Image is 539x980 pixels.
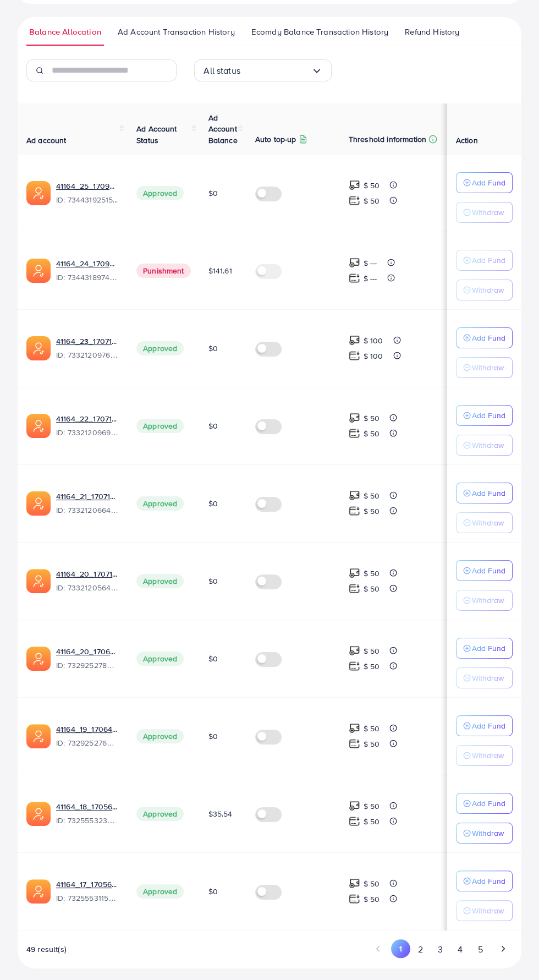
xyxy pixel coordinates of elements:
span: ID: 7332120664427642882 [56,505,119,516]
button: Withdraw [456,745,513,766]
a: 41164_23_1707142475983 [56,336,119,347]
img: ic-ads-acc.e4c84228.svg [26,647,51,671]
span: ID: 7329252780571557890 [56,660,119,671]
span: Approved [136,807,184,821]
img: ic-ads-acc.e4c84228.svg [26,414,51,438]
a: 41164_21_1707142387585 [56,491,119,502]
span: Approved [136,186,184,200]
p: $ 100 [364,349,383,363]
span: Approved [136,496,184,511]
p: Auto top-up [255,133,296,146]
img: top-up amount [349,645,360,656]
button: Add Fund [456,250,513,271]
span: $0 [208,576,218,587]
div: Search for option [194,59,332,81]
img: top-up amount [349,800,360,812]
button: Withdraw [456,202,513,223]
p: Withdraw [472,516,504,529]
button: Add Fund [456,172,513,193]
span: Approved [136,574,184,588]
span: Approved [136,729,184,743]
button: Add Fund [456,870,513,891]
img: top-up amount [349,738,360,749]
img: top-up amount [349,505,360,517]
a: 41164_20_1707142368069 [56,568,119,579]
img: top-up amount [349,257,360,269]
img: top-up amount [349,567,360,579]
p: Withdraw [472,826,504,840]
button: Withdraw [456,512,513,533]
ul: Pagination [369,939,513,960]
p: $ 50 [364,427,380,440]
img: ic-ads-acc.e4c84228.svg [26,724,51,748]
img: ic-ads-acc.e4c84228.svg [26,569,51,593]
button: Add Fund [456,560,513,581]
img: ic-ads-acc.e4c84228.svg [26,259,51,283]
p: Add Fund [472,176,505,189]
img: top-up amount [349,272,360,284]
span: 49 result(s) [26,944,67,955]
p: Threshold information [349,133,426,146]
p: Add Fund [472,331,505,344]
img: top-up amount [349,428,360,439]
span: $0 [208,188,218,199]
div: <span class='underline'>41164_19_1706474666940</span></br>7329252760468127746 [56,724,119,749]
button: Withdraw [456,280,513,300]
span: ID: 7332120976240689154 [56,349,119,360]
img: ic-ads-acc.e4c84228.svg [26,491,51,516]
img: top-up amount [349,583,360,594]
button: Withdraw [456,357,513,378]
img: top-up amount [349,179,360,191]
p: Add Fund [472,409,505,422]
button: Go to page 5 [470,939,490,960]
a: 41164_19_1706474666940 [56,724,119,735]
button: Go to page 4 [450,939,470,960]
p: $ 50 [364,893,380,906]
img: top-up amount [349,490,360,501]
span: Balance Allocation [29,26,101,38]
p: $ 50 [364,877,380,890]
p: Withdraw [472,283,504,297]
p: $ 50 [364,505,380,518]
span: $141.61 [208,265,232,276]
img: ic-ads-acc.e4c84228.svg [26,802,51,826]
p: Add Fund [472,486,505,500]
a: 41164_20_1706474683598 [56,646,119,657]
button: Add Fund [456,405,513,426]
p: Add Fund [472,564,505,577]
span: Approved [136,419,184,433]
p: $ 50 [364,412,380,425]
div: <span class='underline'>41164_21_1707142387585</span></br>7332120664427642882 [56,491,119,516]
span: ID: 7325553115980349442 [56,893,119,904]
p: Add Fund [472,874,505,888]
img: top-up amount [349,878,360,889]
button: Add Fund [456,638,513,659]
img: top-up amount [349,893,360,905]
span: $0 [208,886,218,897]
button: Withdraw [456,823,513,844]
img: top-up amount [349,412,360,424]
img: ic-ads-acc.e4c84228.svg [26,879,51,904]
img: top-up amount [349,335,360,346]
button: Add Fund [456,327,513,348]
button: Withdraw [456,435,513,456]
span: ID: 7344319251534069762 [56,194,119,205]
p: $ --- [364,256,377,270]
button: Add Fund [456,715,513,736]
a: 41164_25_1709982599082 [56,180,119,191]
button: Add Fund [456,483,513,503]
p: $ --- [364,272,377,285]
button: Withdraw [456,590,513,611]
button: Go to page 3 [431,939,450,960]
span: $0 [208,420,218,431]
span: $0 [208,731,218,742]
span: $0 [208,653,218,664]
p: Add Fund [472,719,505,732]
span: All status [204,62,240,79]
div: <span class='underline'>41164_25_1709982599082</span></br>7344319251534069762 [56,180,119,206]
span: ID: 7332120564271874049 [56,582,119,593]
button: Withdraw [456,667,513,688]
button: Withdraw [456,900,513,921]
p: $ 50 [364,660,380,673]
div: <span class='underline'>41164_24_1709982576916</span></br>7344318974215340033 [56,258,119,283]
